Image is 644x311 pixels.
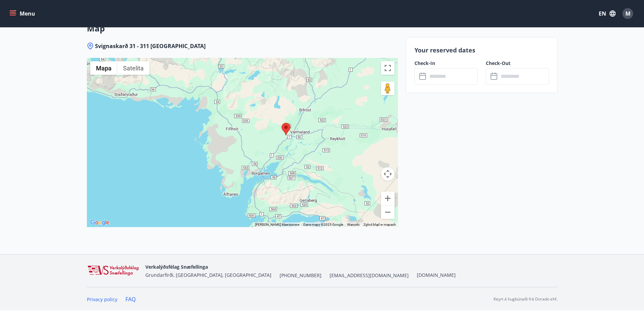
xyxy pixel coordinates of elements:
img: Google [89,218,111,227]
a: Privacy policy [87,296,117,303]
button: Sterowanie kamerą na mapie [381,167,395,181]
a: FAQ [125,295,136,303]
a: [DOMAIN_NAME] [417,272,456,278]
span: [PHONE_NUMBER] [280,272,321,279]
span: [EMAIL_ADDRESS][DOMAIN_NAME] [330,272,409,279]
button: Pomniejsz [381,205,395,219]
span: Verkalýðsfélag Snæfellinga [145,264,208,270]
p: Your reserved dates [414,46,549,54]
button: Pokaż zdjęcia satelitarne [117,61,149,75]
span: Grundarfirði, [GEOGRAPHIC_DATA], [GEOGRAPHIC_DATA] [145,272,271,278]
label: Check-In [414,60,478,67]
h3: Map [87,23,398,34]
span: Dane mapy ©2025 Google [303,223,343,226]
button: Przeciągnij Pegmana na mapę, by otworzyć widok Street View [381,82,395,95]
img: WvRpJk2u6KDFA1HvFrCJUzbr97ECa5dHUCvez65j.png [87,265,140,276]
label: Check-Out [486,60,549,67]
span: Svignaskarð 31 - 311 [GEOGRAPHIC_DATA] [95,42,206,50]
button: Skróty klawiszowe [255,222,299,227]
button: M [620,5,636,22]
a: Pokaż ten obszar w Mapach Google (otwiera się w nowym oknie) [89,218,111,227]
p: Keyrt á hugbúnaði frá Dorado ehf. [494,296,557,302]
button: Powiększ [381,192,395,205]
button: menu [8,7,38,20]
a: Warunki (otwiera się w nowej karcie) [347,223,359,226]
a: Zgłoś błąd w mapach [363,223,396,226]
button: Włącz widok pełnoekranowy [381,61,395,75]
span: M [625,10,630,17]
button: Pokaż mapę ulic [90,61,117,75]
button: EN [596,7,618,20]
